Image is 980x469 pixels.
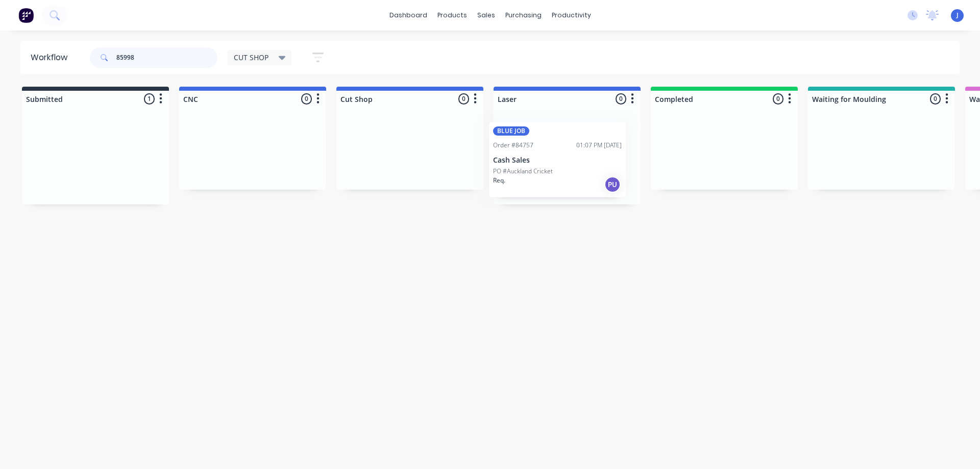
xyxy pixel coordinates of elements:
[18,8,34,23] img: Factory
[547,8,596,23] div: productivity
[116,47,217,68] input: Search for orders...
[384,8,432,23] a: dashboard
[957,11,959,20] span: J
[472,8,500,23] div: sales
[31,51,72,64] div: Workflow
[500,8,547,23] div: purchasing
[234,52,268,63] span: CUT SHOP
[432,8,472,23] div: products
